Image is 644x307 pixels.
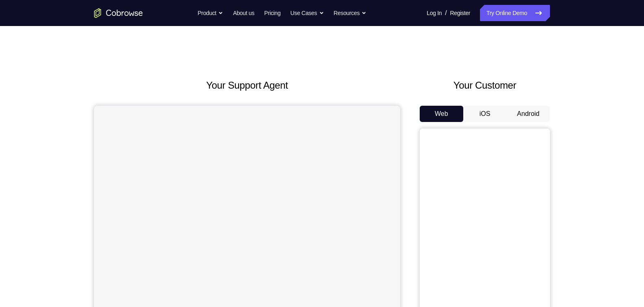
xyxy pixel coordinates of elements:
button: Resources [334,5,367,21]
button: Android [506,106,550,122]
a: About us [233,5,254,21]
a: Register [450,5,470,21]
a: Pricing [264,5,280,21]
a: Go to the home page [94,8,143,18]
button: iOS [463,106,507,122]
h2: Your Support Agent [94,78,400,93]
button: Use Cases [290,5,324,21]
span: / [445,8,447,18]
h2: Your Customer [420,78,550,93]
button: Product [198,5,223,21]
button: Web [420,106,463,122]
a: Try Online Demo [480,5,550,21]
a: Log In [427,5,442,21]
